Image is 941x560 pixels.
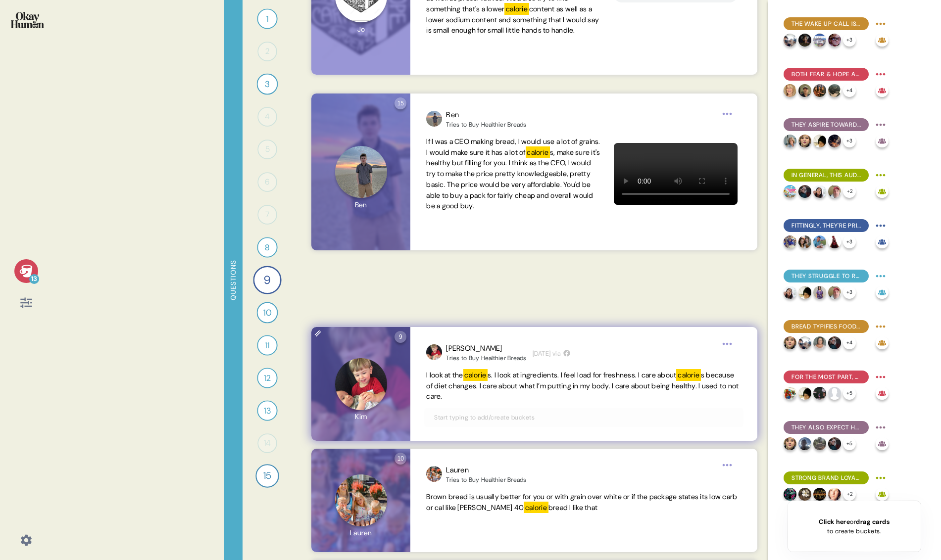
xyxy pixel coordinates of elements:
[798,235,811,248] img: profilepic_9187565844701700.jpg
[784,235,796,248] img: profilepic_9598738550188452.jpg
[446,109,526,121] div: Ben
[828,34,841,47] img: profilepic_24748569821414016.jpg
[395,453,406,465] div: 10
[784,437,796,450] img: profilepic_24479678871681040.jpg
[784,84,796,97] img: profilepic_9146633465373192.jpg
[428,412,739,423] input: Start typing to add/create buckets
[784,286,796,299] img: profilepic_24031167556568639.jpg
[255,464,279,488] div: 15
[792,423,861,432] span: They also expect healthy bread to have a different taste, texture, & price point... though it can...
[828,387,841,400] img: profilepic_24267902922818178.jpg
[843,387,856,400] div: + 5
[446,121,526,129] div: Tries to Buy Healthier Breads
[256,74,278,95] div: 3
[395,97,406,109] div: 15
[446,476,526,484] div: Tries to Buy Healthier Breads
[792,171,861,180] span: In general, this audience conceives of health & wellness as consistency in the small things.
[843,34,856,47] div: + 3
[798,185,811,198] img: profilepic_24869271542671088.jpg
[828,437,841,450] img: profilepic_24869271542671088.jpg
[548,503,597,512] span: bread I like that
[257,42,277,61] div: 2
[813,235,826,248] img: profilepic_24906830092260229.jpg
[11,12,44,28] img: okayhuman.3b1b6348.png
[257,205,277,225] div: 7
[813,437,826,450] img: profilepic_24246318801662940.jpg
[552,349,561,359] span: via
[488,371,676,379] span: s. I look at ingredients. I feel load for freshness. I care about
[798,437,811,450] img: profilepic_23993901420292830.jpg
[813,336,826,349] img: profilepic_24454607994174004.jpg
[257,8,277,29] div: 1
[828,235,841,248] img: profilepic_24479933558292213.jpg
[426,344,442,360] img: profilepic_24690970043867681.jpg
[813,84,826,97] img: profilepic_24322581190695702.jpg
[257,368,277,388] div: 12
[792,120,861,129] span: They aspire towards longevity and mobility, but crucially also towards mental health and social v...
[426,4,599,35] span: content as well as a lower sodium content and something that I would say is small enough for smal...
[819,517,850,526] span: Click here
[798,84,811,97] img: profilepic_10019992298106802.jpg
[463,369,488,381] mark: calorie
[792,272,861,280] span: They struggle to resist food temptations, explaining they lack both the discipline & the time nec...
[426,111,442,127] img: profilepic_24385079527798336.jpg
[257,172,277,192] div: 6
[395,331,406,343] div: 9
[257,400,277,420] div: 13
[813,387,826,400] img: profilepic_9674404942662582.jpg
[843,336,856,349] div: + 4
[426,492,737,512] span: Brown bread is usually better for you or with grain over white or if the package states its low c...
[828,488,841,501] img: profilepic_9100061146772976.jpg
[524,502,548,513] mark: calorie
[426,371,739,401] span: s because of diet changes. I care about what I’m putting in my body. I care about being healthy. ...
[257,107,277,127] div: 4
[676,369,701,381] mark: calorie
[784,336,796,349] img: profilepic_24479678871681040.jpg
[828,185,841,198] img: profilepic_24355646094084411.jpg
[257,335,277,355] div: 11
[843,135,856,147] div: + 3
[792,373,861,381] span: For the most part, healthy bread is a question of ingredients - and mostly what's *not* in it.
[784,185,796,198] img: profilepic_24382096148138664.jpg
[798,488,811,501] img: profilepic_30982235571422042.jpg
[798,286,811,299] img: profilepic_24385440204422393.jpg
[784,488,796,501] img: profilepic_9280442728736467.jpg
[828,84,841,97] img: profilepic_24798459446428098.jpg
[813,135,826,147] img: profilepic_24385440204422393.jpg
[813,34,826,47] img: profilepic_24753400217641744.jpg
[257,237,277,257] div: 8
[843,437,856,450] div: + 5
[856,517,890,526] span: drag cards
[792,70,861,79] span: Both fear & hope are key motivators, and they're often highly intertwined.
[792,322,861,331] span: Bread typifies food temptations - and there are BIG emotions around it.
[446,465,526,476] div: Lauren
[813,286,826,299] img: profilepic_24455171580839426.jpg
[828,286,841,299] img: profilepic_24355646094084411.jpg
[792,221,861,230] span: Fittingly, they're primarily inspired by attainable representations of health, with consistency &...
[798,34,811,47] img: profilepic_24401281266146922.jpg
[828,135,841,147] img: profilepic_24605908522338757.jpg
[843,185,856,198] div: + 2
[784,135,796,147] img: profilepic_24232926503066167.jpg
[253,266,281,294] div: 9
[819,517,890,536] div: or to create buckets.
[813,488,826,501] img: profilepic_24724088570540859.jpg
[843,286,856,299] div: + 3
[526,146,550,158] mark: calorie
[798,387,811,400] img: profilepic_24385440204422393.jpg
[29,274,39,284] div: 13
[798,336,811,349] img: profilepic_24714479828195993.jpg
[426,137,600,157] span: If I was a CEO making bread, I would use a lot of grains. I would make sure it has a lot of
[446,343,526,354] div: [PERSON_NAME]
[426,466,442,482] img: profilepic_24803815142544734.jpg
[784,387,796,400] img: profilepic_30984260257887169.jpg
[828,336,841,349] img: profilepic_24869271542671088.jpg
[843,84,856,97] div: + 4
[843,488,856,501] div: + 2
[256,302,278,324] div: 10
[504,3,529,15] mark: calorie
[257,433,277,453] div: 14
[446,354,526,362] div: Tries to Buy Healthier Breads
[257,140,277,159] div: 5
[533,349,551,359] time: [DATE]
